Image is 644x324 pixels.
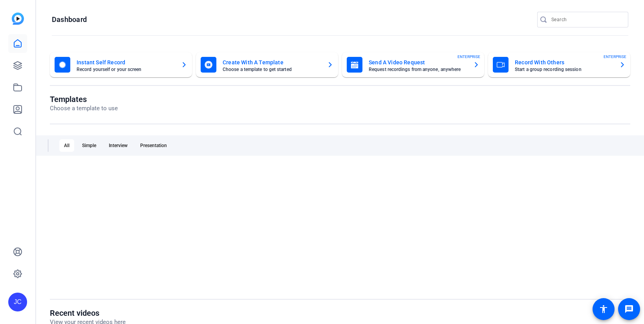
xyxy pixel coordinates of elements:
div: Interview [104,139,132,152]
mat-card-title: Send A Video Request [369,58,467,67]
h1: Templates [50,95,118,104]
mat-icon: accessibility [599,304,608,314]
img: blue-gradient.svg [12,13,24,25]
button: Instant Self RecordRecord yourself or your screen [50,52,192,77]
div: Presentation [135,139,172,152]
button: Send A Video RequestRequest recordings from anyone, anywhereENTERPRISE [342,52,484,77]
mat-card-subtitle: Record yourself or your screen [77,67,175,72]
mat-icon: message [624,304,634,314]
button: Record With OthersStart a group recording sessionENTERPRISE [488,52,630,77]
span: ENTERPRISE [604,54,626,60]
mat-card-title: Instant Self Record [77,58,175,67]
div: JC [8,293,27,311]
input: Search [551,15,622,24]
span: ENTERPRISE [457,54,480,60]
mat-card-subtitle: Start a group recording session [515,67,613,72]
mat-card-title: Create With A Template [223,58,321,67]
div: Simple [77,139,101,152]
button: Create With A TemplateChoose a template to get started [196,52,338,77]
mat-card-subtitle: Choose a template to get started [223,67,321,72]
div: All [59,139,74,152]
p: Choose a template to use [50,104,118,113]
h1: Recent videos [50,308,126,318]
h1: Dashboard [52,15,87,24]
mat-card-subtitle: Request recordings from anyone, anywhere [369,67,467,72]
mat-card-title: Record With Others [515,58,613,67]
